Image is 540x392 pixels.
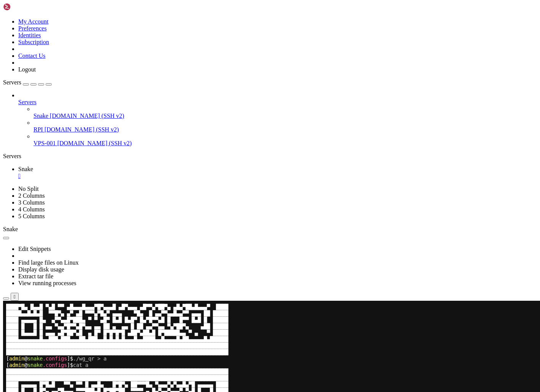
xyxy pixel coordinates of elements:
[3,132,225,139] span: █████▀▀▄█▀▄▄▄█▀ ▀██ ▀▀▀▄██▀▀ ▄ ▄█▀▀▀ ▀▀▄▀█▄▄▀ ▀▀▀▀▀ ██▀ ▀▀▄▀▄▄ ▄████
[18,192,45,199] a: 2 Columns
[3,255,225,262] span: ████▀█▄ █▄▄█ ▀▄█ ▀▀ ▄█▄▄▄█▄▄▄▀█▀▄▄▄█ ▄█▀▄▄▄ ▄█▀▀▄▀██▀▄ ▄█▄▀██▄█▄▄▄▀ ████
[64,61,70,67] span: ]$
[3,171,225,178] span: ████▀█▀▄▄█▄ ▄ ███▀▄▀██ ▄█▀▄▄ █▀██▄▀▄▄█▀▄█▄█▀ █ █▀ ▄ ▀▄█▀█▀█ █▄▀▄▄█▄█████
[11,293,19,301] button: 
[64,55,70,61] span: ]$
[3,81,225,87] span: ████ ▄▄▄▄▄ █▀█▄█ ▀▀▄ ▀▀ █ ▄▄█▄ █▀█▀▄ ██▀▀▀█▄ ▀▄▄▄▀▄▀▄▄█▄▀█ ▄▄▄▄▄ ████
[18,173,537,179] a: 
[3,165,225,171] span: ████▄▀█ ▄▄▄ ▄▄▄▄▄▄▀▀▄▀█ █▄▄█▀█ ▀█ ▀█▀▀█▀▄█▀ █▄███▀▀██▄▀ ▀█▄▄▄▀█▀ ▄██████
[18,213,45,219] a: 5 Columns
[50,113,124,119] span: [DOMAIN_NAME] (SSH v2)
[18,206,45,213] a: 4 Columns
[3,300,225,307] span: █████████████████████████████████████████████████████████████████████████
[33,119,537,133] li: RPI [DOMAIN_NAME] (SSH v2)
[3,139,225,145] span: ████▀█▄▄▄█▄█ ██▀▄█▄▀▀▄█▄ ▀ █▀▄ ▄▀▀▀▄▀ ▀▄█▀ ▀███▀▀██▀▄▄ █▄█▄█ ▄██ ██▀████
[3,184,225,190] span: ████▄▀▀ █▄█ ▀ ▀▀▀ █▄▄ ▄█▀█ ▀▀▀██▄ █▄█ █▄█▄▀ ▀▀▀▀▀ ▄▄▀▄▀▀ █▄█ ▀ █ ████
[3,48,225,55] span: █████████████████████████████████████████████████████████████████████████
[33,133,537,147] li: VPS-001 [DOMAIN_NAME] (SSH v2)
[18,166,537,179] a: Snake
[33,113,537,119] a: Snake [DOMAIN_NAME] (SSH v2)
[3,106,225,113] span: ████ ▄ ▄█▄▄ ███▄ ▀█▀▄ ██▀ ▀▀▀▄▄▄▄ ▄▄▄▀▀▄███ ▄▀█▀▀▀▀▄▀▄▄▄▀█ ▄█ █▄█▄▀████
[3,79,52,86] a: Servers
[40,333,64,339] span: .configs
[44,126,119,133] span: [DOMAIN_NAME] (SSH v2)
[18,186,39,192] a: No Split
[21,307,24,313] span: @
[3,281,225,287] span: ████ █▄▄▄█ █ ▄▄▄ ▄█▀██▀▄█ ▄ █▀ █▀█▀█▀█ ▄██▀▄██▄█ █▀█████▄▄ ▀ ▄ ▀ █████
[3,178,225,184] span: ████ ▄ ▄ ▄▄▄ ▄ █▄▄▄▀███▄█▄▀▄ ▀▀▀█▀ ▄▄▄ ▀▄█▄▀██▄█▀▀██▄▄█ █ ▀ ▄▄▄ ▄ █▀████
[3,55,441,61] x-row: ./wg_qr > a
[24,61,40,67] span: snake
[3,10,225,16] span: █████▄▄█▄█▄█ ▀▀█▀▄ ▄▀ ▄█ ▀▀▀▄▀█▄▀ ▄▄▄ ▀█▄ █ ▄▄▀▀▄▄█▄▄▀▀ ▄▄▄ ██ █████
[40,61,64,67] span: .configs
[3,87,225,94] span: ████ █ █ █▀▄ ▄▄▀█▄▄▄ ▀▀▀███▄█ █▀██▀██ ▀▀▀▀ ▄ █▄▀▄▄▀▄▄▄▀ ▀▄█ █ █ ████
[14,294,16,300] div: 
[33,113,48,119] span: Snake
[18,266,64,273] a: Display disk usage
[3,145,225,152] span: ████ ▀▀▀▄▄▀ ▄▄▄▄█▄▄▀▄▀▀█▀▄█ ▄▄▄▄█ ▄█▀▀ ▄▀▄▄ ▀ ▀▀▄▄████ ▄▀▄▄▄█▄▄ ████
[3,126,225,132] span: ████▄▀▄▀█▀▄▄█▀█▀ ▄█▄▀ ▄▀▀█▀▀▄ █▀▀██ ▄▄▀ ██▀ ▄▄ ▄ █▀▄▀█ ██ ▄█▀████
[3,152,225,158] span: ████▄▄▀▄▄▀▄▀██ █ ▀ ▄ █▀▄▄▄▀▄▄ ▄▀▄▀█ █ ▀▀█▄▄ ██▀█ ▀█▀▄▄▄ █▄███ ▄▄▄▄▄▀████
[18,166,33,172] span: Snake
[3,268,213,275] span: ████ ▄▄▄▄▄ █▄ ▄▀▀▄▄█▀███▄ ▀ ▀ ▄█▀ █▄█ █▄█▀ █▄▀█▀▀▄█ █ █▀▀ █▄█ █ █
[3,190,225,197] span: ████▀▄ ▄▄ ▄ ▀ ▀ ▀▀ ▀ █ ▄███▀█▀▄█ ▄ ▄▄█▄▄▄▄▄█▀█▀ █▀ ▀▀▀▄ ▄ ▀▄█▀████
[3,294,225,300] span: █████████████████████████████████████████████████████████████████████████
[3,210,225,216] span: ████▄▀ ▄█████▄ ▀ ▄▄ ▄▀▄▀ ▀▄█▀▄█ ▀▄▄█▀▀ ███ ▄▀█ ▄▀▀▄▄█▄▄▀▀█ ▀▀▀█▀ ▄████
[18,199,45,206] a: 3 Columns
[18,66,36,73] a: Logout
[3,55,6,61] span: [
[3,226,18,232] span: Snake
[3,242,225,249] span: █████▀█ ▀ ▄█ ▀ ███▀ ▄▄██▄▀ ▄▀▄ ▀███▄ █▄█ ▀█ ██▄▀▄█▀██▄█▄▄█▀▄███▄ ▀█▄ ████
[3,16,225,22] span: ████ ▄▄▄▄▄ █▄ ▄▀▀▄▄█▀███▄ ▀ ▀ ▄█▀ █▄█ █▄█▀ █▄▀█▀▀▄█ █ █▀▀ █▄█ █ █████
[3,100,225,106] span: ████▄▄▄▄▄▄▄█▄▀▄█ █▄▀▄▀ █ █ █ ▀ ▀▄█ █▄█ █▄█▄▀ █ █▄▀▄▀▄█▄█▄█ █▄█▄▄▄▄▄▄▄████
[57,140,132,146] span: [DOMAIN_NAME] (SSH v2)
[3,223,225,229] span: ████ ▀▄██▄▀███ ▀██▄▀▄▄▀▀██▀▄█▀▄▀▄▄ ▀ ▄█ ▀▀▄ ▄██▄▄▄█ ██▄▀▀▄▄ █ ▄█▀█████
[3,35,225,42] span: ████▄▄▄▄▄▄▄█▄▄███▄███▄▄▄██▄███▄▄█▄█▄█▄█▄▄▄█▄▄████▄▄█▄▄▄▄█▄██▄▄▄▄▄█▄██████
[3,94,225,100] span: ████ █▄▄▄█ █▀██ ▀ ▄▄▄ █ ▀█▀█ ▀█▀▄ ▄▄▄ ▄█▄▀▀ ▄ █▄██▄▀█▀ ▄▄▀█▄█ █▄▄▄█ ████
[3,287,225,294] span: ████▄▄▄▄▄▄▄█▄▄███▄███▄▄▄██▄███▄▄█▄█▄█▄█▄▄▄█▄▄████▄▄█▄▄▄▄█▄██▄▄▄▄▄█▄██████
[21,333,24,339] span: @
[64,307,70,313] span: ]$
[3,313,441,320] x-row: adding args to gcp: ['a', '/mnt/dropbox/00 - Temp']
[3,249,225,255] span: ████▄█ ███▄▄▄ ▀▀ ▄█▄▀▄▀▀█▀▄█ ▄▄ ▄▄█▀▄ ▀ █▄█ ▀ ▄▄ ▀██▄▀ ▀▄▄▀ ▄█ ▀████
[3,275,225,281] span: ████ █ █ █ ▄▄ ▀▄▄▀█▀▀▄█▀▄▄ ▄▄ ██ ▄ ▄▄ █ ██ ▄▄▀▀▄▄ ▀▄▀██▀▄ ▄██ █████
[3,119,225,126] span: █████▄▀▄▀▀▄▀▀▀ ▄▀█▀███ ▀▀ ▀▄▀█▄▀█ ▀▄█▀▄█▄▄█▄▀▄▀▀▄ ▄ ████▄▀██ ▄█▀ █████
[18,92,537,147] li: Servers
[3,203,225,210] span: ████ ▄ ▀▄ ▄▀█▄▄▀▄█▀▀▄ ▄▄ █▄ █ ▀ ▀▄▄ ██▄▄▄▄▀▄ ██ ▄█▀█▄▄██▀▄ █▄▄ ▄▀ ▀████
[33,126,43,133] span: RPI
[6,55,21,61] span: admin
[3,22,225,29] span: ████ █ █ █ ▄▄ ▀▄▄▀█▀▀▄█▀▄▄ ▄▄ ██ ▄ ▄▄ █ ██ ▄▄▀▀▄▄ ▀▄▀██▀▄ ▄██ █████
[24,333,40,339] span: snake
[3,42,225,48] span: █████████████████████████████████████████████████████████████████████████
[3,68,225,74] span: █████████████████████████████████████████████████████████████████████████
[3,262,225,268] span: █████▄▄█▄█▄█ ▀▀█▀▄ ▄▀ ▄█ ▀▀▀▄▀█▄▀ ▄▄▄ ▀█▄ █ ▄▄▀▀▄▄█▄▄▀▀ ▄▄▄ ██ █████
[18,25,47,32] a: Preferences
[3,333,6,339] span: [
[213,268,225,275] span: ████
[33,126,537,133] a: RPI [DOMAIN_NAME] (SSH v2)
[6,307,21,313] span: admin
[24,55,40,61] span: snake
[3,79,21,86] span: Servers
[3,307,6,313] span: [
[24,307,40,313] span: snake
[33,140,537,147] a: VPS-001 [DOMAIN_NAME] (SSH v2)
[40,307,64,313] span: .configs
[3,326,441,333] x-row: Copying 7.54 KiB 100% |##########################################################################...
[6,333,21,339] span: admin
[18,52,46,59] a: Contact Us
[3,158,225,165] span: ████ ▀▄ ▄█▄▄ ███ ▄▄ ▄█ ▀█ ▀▀▀█████▀ ▄▄█ ▀█▄ ▄▄█ ▀▄▀▄▄█▄▀▄ ▄█ ████
[18,259,79,266] a: Find large files on Linux
[33,106,537,119] li: Snake [DOMAIN_NAME] (SSH v2)
[33,140,56,146] span: VPS-001
[18,32,41,38] a: Identities
[3,3,225,10] span: ████▀█▄ █▄▄█ ▀▄█ ▀▀ ▄█▄▄▄█▄▄▄▀█▀▄▄▄█ ▄█▀▄▄▄ ▄█▀▀▄▀██▀▄ ▄█▄▀██▄█▄▄▄▀ ████
[80,333,83,339] div: (24, 51)
[21,55,24,61] span: @
[3,29,225,35] span: ████ █▄▄▄█ █ ▄▄▄ ▄█▀██▀▄█ ▄ █▀ █▀█▀█▀█ ▄██▀▄██▄█ █▀█████▄▄ ▀ ▄ ▀ █████
[18,18,49,25] a: My Account
[3,236,225,242] span: ████▄▄ ▀▀▄▄▄▄▀▄ ██▄ ▄▄█▄▄ ▀▀▀ █ ▀█ ▀▀▀▄▀▄ ▀▀ ▀▄█ ▀▄ █▀▄█ ▄███▄▀█ █████
[3,61,441,68] x-row: cat a
[40,55,64,61] span: .configs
